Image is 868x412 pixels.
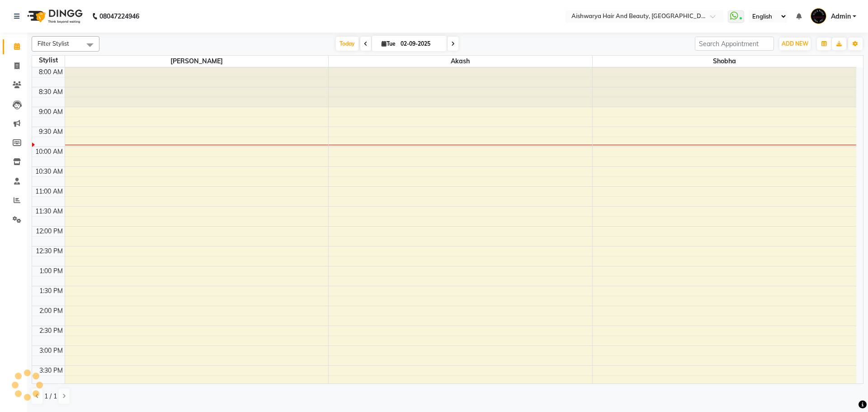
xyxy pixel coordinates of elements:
[398,37,443,51] input: 2025-09-02
[811,8,826,24] img: Admin
[38,306,65,316] div: 2:00 PM
[38,346,65,355] div: 3:00 PM
[33,147,65,156] div: 10:00 AM
[37,127,65,137] div: 9:30 AM
[38,40,69,47] span: Filter Stylist
[329,56,592,67] span: Akash
[593,56,856,67] span: Shobha
[37,87,65,97] div: 8:30 AM
[38,286,65,296] div: 1:30 PM
[779,38,811,50] button: ADD NEW
[37,107,65,117] div: 9:00 AM
[379,40,398,47] span: Tue
[37,67,65,77] div: 8:00 AM
[44,392,57,401] span: 1 / 1
[23,4,85,29] img: logo
[38,366,65,375] div: 3:30 PM
[99,4,139,29] b: 08047224946
[38,326,65,336] div: 2:30 PM
[33,207,65,216] div: 11:30 AM
[34,246,65,256] div: 12:30 PM
[33,187,65,196] div: 11:00 AM
[831,12,851,21] span: Admin
[33,167,65,176] div: 10:30 AM
[782,40,808,47] span: ADD NEW
[65,56,329,67] span: [PERSON_NAME]
[34,227,65,236] div: 12:00 PM
[38,266,65,276] div: 1:00 PM
[32,56,65,65] div: Stylist
[336,37,359,51] span: Today
[695,37,774,51] input: Search Appointment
